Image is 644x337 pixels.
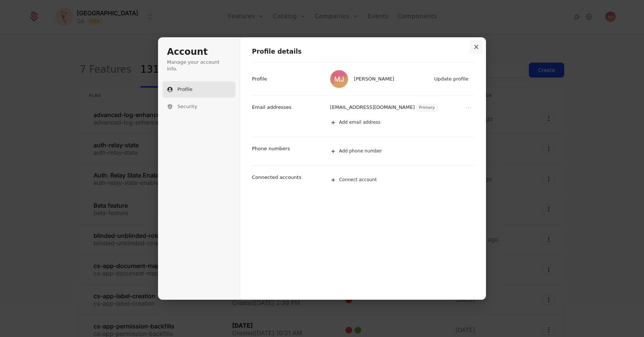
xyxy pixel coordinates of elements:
[167,46,231,58] h1: Account
[464,103,473,112] button: Open menu
[167,59,231,72] p: Manage your account info.
[330,70,348,88] img: Milos Jacimovic
[177,103,197,110] span: Security
[354,76,394,82] span: [PERSON_NAME]
[252,76,267,82] p: Profile
[326,172,474,188] button: Connect account
[339,120,381,126] span: Add email address
[417,104,437,111] span: Primary
[339,177,377,183] span: Connect account
[162,98,236,115] button: Security
[162,81,236,98] button: Profile
[430,73,473,85] button: Update profile
[330,104,415,111] p: [EMAIL_ADDRESS][DOMAIN_NAME]
[326,143,483,160] button: Add phone number
[252,174,302,181] p: Connected accounts
[252,145,290,152] p: Phone numbers
[339,148,382,154] span: Add phone number
[252,47,474,56] h1: Profile details
[252,104,291,111] p: Email addresses
[177,86,192,93] span: Profile
[470,40,483,54] button: Close modal
[326,114,483,131] button: Add email address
